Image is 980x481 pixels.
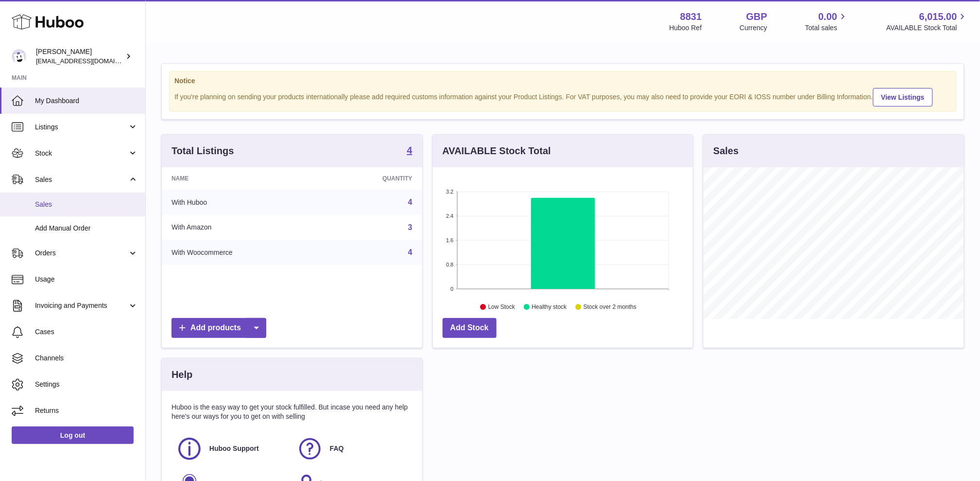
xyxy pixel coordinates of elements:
img: rob@themysteryagency.com [12,49,26,64]
a: Huboo Support [176,436,287,462]
span: Total sales [805,23,848,33]
text: Low Stock [488,304,516,311]
a: FAQ [297,436,408,462]
span: Usage [35,275,138,284]
h3: Help [172,368,192,381]
span: Orders [35,249,128,258]
td: With Huboo [162,190,323,215]
text: 3.2 [446,189,453,195]
div: [PERSON_NAME] [36,47,123,66]
text: 0 [450,286,453,292]
span: Settings [35,380,138,389]
span: Huboo Support [209,444,259,453]
a: Add products [172,318,266,338]
text: 1.6 [446,237,453,243]
a: 4 [408,248,413,256]
td: With Amazon [162,215,323,240]
span: Channels [35,354,138,363]
span: Listings [35,123,128,132]
h3: AVAILABLE Stock Total [443,144,551,158]
strong: Notice [174,76,951,86]
h3: Total Listings [172,144,234,158]
span: 6,015.00 [919,10,957,23]
a: 0.00 Total sales [805,10,848,33]
span: FAQ [330,444,344,453]
p: Huboo is the easy way to get your stock fulfilled. But incase you need any help here's our ways f... [172,403,413,421]
span: My Dashboard [35,96,138,106]
span: Stock [35,149,128,158]
div: If you're planning on sending your products internationally please add required customs informati... [174,87,951,107]
th: Name [162,167,323,190]
text: Stock over 2 months [584,304,636,311]
text: Healthy stock [532,304,567,311]
a: Add Stock [443,318,497,338]
td: With Woocommerce [162,240,323,265]
a: View Listings [873,88,933,107]
span: Sales [35,175,128,184]
strong: 8831 [680,10,702,23]
span: Add Manual Order [35,224,138,233]
div: Huboo Ref [670,23,702,33]
a: 3 [408,223,413,232]
span: 0.00 [819,10,838,23]
text: 0.8 [446,262,453,267]
span: Cases [35,327,138,337]
a: 6,015.00 AVAILABLE Stock Total [886,10,968,33]
span: Invoicing and Payments [35,301,128,310]
strong: 4 [407,145,413,155]
a: 4 [407,145,413,157]
strong: GBP [746,10,767,23]
span: [EMAIL_ADDRESS][DOMAIN_NAME] [36,57,143,65]
span: Sales [35,200,138,209]
div: Currency [740,23,768,33]
a: Log out [12,427,134,444]
a: 4 [408,198,413,206]
text: 2.4 [446,213,453,219]
h3: Sales [713,144,739,158]
span: Returns [35,406,138,415]
span: AVAILABLE Stock Total [886,23,968,33]
th: Quantity [323,167,422,190]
